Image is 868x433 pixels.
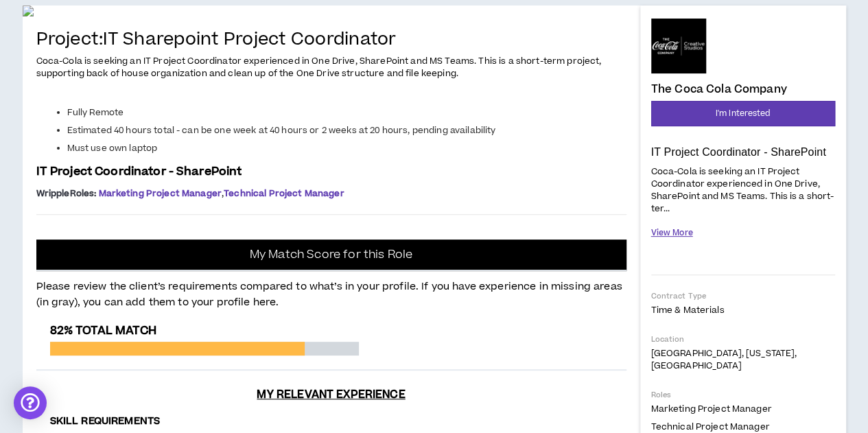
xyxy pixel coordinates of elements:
p: Time & Materials [651,304,835,316]
p: Please review the client’s requirements compared to what’s in your profile. If you have experienc... [36,271,626,310]
span: Marketing Project Manager [98,187,222,200]
span: Marketing Project Manager [651,403,772,415]
div: Open Intercom Messenger [14,386,47,419]
span: IT Project Coordinator - SharePoint [36,163,242,180]
h4: The Coca Cola Company [651,83,787,95]
button: I'm Interested [651,101,835,126]
p: Contract Type [651,291,835,301]
span: Must use own laptop [67,142,158,154]
h4: Skill Requirements [50,415,613,428]
span: Estimated 40 hours total - can be one week at 40 hours or 2 weeks at 20 hours, pending availability [67,124,496,137]
p: Coca-Cola is seeking an IT Project Coordinator experienced in One Drive, SharePoint and MS Teams.... [651,164,835,215]
span: Technical Project Manager [651,421,770,433]
span: Technical Project Manager [224,187,344,200]
p: , [36,188,626,199]
p: My Match Score for this Role [250,248,412,261]
span: 82% Total Match [50,323,156,339]
h4: Project: IT Sharepoint Project Coordinator [36,30,626,50]
h3: My Relevant Experience [36,388,626,401]
span: Fully Remote [67,106,124,119]
p: IT Project Coordinator - SharePoint [651,145,835,159]
p: [GEOGRAPHIC_DATA], [US_STATE], [GEOGRAPHIC_DATA] [651,347,835,372]
span: I'm Interested [716,107,771,120]
p: Location [651,334,835,344]
p: Roles [651,390,835,400]
button: View More [651,221,693,245]
span: Wripple Roles : [36,187,97,200]
img: qQ61IvAPsgyA0LjzXi0HG8zzlmzUfWARl0T9Lakt.png [23,5,640,16]
span: Coca-Cola is seeking an IT Project Coordinator experienced in One Drive, SharePoint and MS Teams.... [36,55,602,80]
